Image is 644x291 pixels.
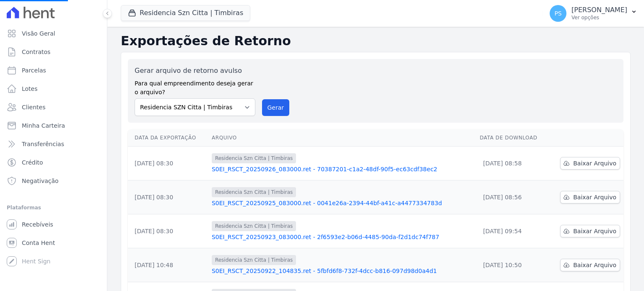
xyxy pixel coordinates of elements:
[121,5,250,21] button: Residencia Szn Citta | Timbiras
[22,220,53,229] span: Recebíveis
[212,221,296,231] span: Residencia Szn Citta | Timbiras
[3,62,104,79] a: Parcelas
[128,248,208,282] td: [DATE] 10:48
[3,25,104,42] a: Visão Geral
[3,117,104,134] a: Minha Carteira
[3,80,104,97] a: Lotes
[212,233,473,241] a: S0EI_RSCT_20250923_083000.ret - 2f6593e2-b06d-4485-90da-f2d1dc74f787
[560,225,620,237] a: Baixar Arquivo
[476,214,548,248] td: [DATE] 09:54
[3,173,104,189] a: Negativação
[212,187,296,197] span: Residencia Szn Citta | Timbiras
[212,267,473,275] a: S0EI_RSCT_20250922_104835.ret - 5fbfd6f8-732f-4dcc-b816-097d98d0a4d1
[554,10,561,16] span: PS
[3,216,104,233] a: Recebíveis
[135,66,255,76] label: Gerar arquivo de retorno avulso
[22,29,55,38] span: Visão Geral
[543,2,644,25] button: PS [PERSON_NAME] Ver opções
[262,99,290,116] button: Gerar
[212,165,473,173] a: S0EI_RSCT_20250926_083000.ret - 70387201-c1a2-48df-90f5-ec63cdf38ec2
[22,140,64,148] span: Transferências
[476,129,548,147] th: Data de Download
[22,177,59,185] span: Negativação
[128,129,208,147] th: Data da Exportação
[560,157,620,170] a: Baixar Arquivo
[22,103,45,111] span: Clientes
[22,48,50,56] span: Contratos
[476,147,548,180] td: [DATE] 08:58
[7,203,100,213] div: Plataformas
[3,99,104,116] a: Clientes
[128,180,208,214] td: [DATE] 08:30
[573,193,616,201] span: Baixar Arquivo
[212,199,473,207] a: S0EI_RSCT_20250925_083000.ret - 0041e26a-2394-44bf-a41c-a4477334783d
[212,255,296,265] span: Residencia Szn Citta | Timbiras
[208,129,476,147] th: Arquivo
[476,180,548,214] td: [DATE] 08:56
[128,147,208,180] td: [DATE] 08:30
[22,121,65,130] span: Minha Carteira
[121,33,631,49] h2: Exportações de Retorno
[3,136,104,152] a: Transferências
[22,66,46,75] span: Parcelas
[573,261,616,269] span: Baixar Arquivo
[212,153,296,163] span: Residencia Szn Citta | Timbiras
[128,214,208,248] td: [DATE] 08:30
[3,44,104,60] a: Contratos
[22,239,55,247] span: Conta Hent
[573,159,616,167] span: Baixar Arquivo
[22,158,43,167] span: Crédito
[573,227,616,235] span: Baixar Arquivo
[560,191,620,203] a: Baixar Arquivo
[22,85,38,93] span: Lotes
[3,154,104,171] a: Crédito
[560,259,620,271] a: Baixar Arquivo
[571,14,627,21] p: Ver opções
[476,248,548,282] td: [DATE] 10:50
[571,6,627,14] p: [PERSON_NAME]
[135,76,255,97] label: Para qual empreendimento deseja gerar o arquivo?
[3,234,104,251] a: Conta Hent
